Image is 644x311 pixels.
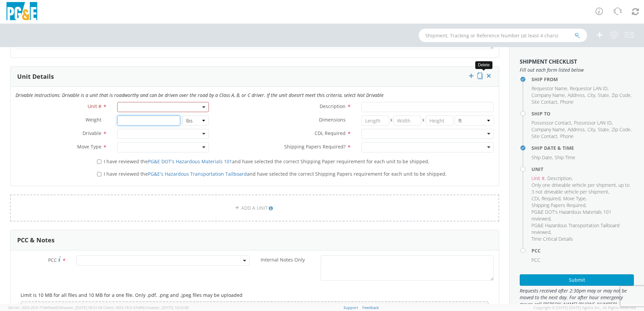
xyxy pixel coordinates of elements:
[520,67,634,73] span: Fill out each form listed below
[532,154,553,161] li: ,
[532,175,545,181] span: Unit #
[520,287,634,308] span: Requests received after 2:30pm may or may not be moved to the next day. For after hour emergency ...
[570,85,608,92] span: Requestor LAN ID
[103,305,189,310] span: Client: 2025.18.0-37e85b1
[532,92,565,98] span: Company Name
[148,305,189,310] span: master, [DATE] 10:25:00
[344,305,358,310] a: Support
[148,171,247,177] a: PG&E's Hazardous Transportation Tailboard
[532,182,630,195] span: Only one driveable vehicle per shipment, up to 3 not driveable vehicle per shipment
[598,92,609,98] span: State
[532,111,634,116] h4: Ship To
[587,92,595,98] span: City
[532,145,634,150] h4: Ship Date & Time
[532,126,566,133] li: ,
[563,195,587,202] li: ,
[532,175,546,182] li: ,
[532,209,632,222] li: ,
[5,2,39,22] img: pge-logo-06675f144f4cfa6a6814.png
[612,92,631,98] span: Zip Code
[532,182,632,195] li: ,
[568,126,586,133] li: ,
[104,171,447,177] span: I have reviewed the and have selected the correct Shipping Papers requirement for each unit to be...
[17,237,55,244] h3: PCC & Notes
[612,92,632,99] li: ,
[568,92,586,99] li: ,
[10,195,499,221] a: ADD A UNIT
[534,305,636,310] span: Copyright © [DATE]-[DATE] Agistix Inc., All Rights Reserved
[598,126,609,133] span: State
[8,305,102,310] span: Server: 2025.20.0-710e05ee653
[148,158,232,165] a: PG&E DOT's Hazardous Materials 101
[393,115,421,126] input: Width
[560,133,574,139] span: Phone
[361,115,389,126] input: Length
[15,92,384,98] i: Drivable Instructions: Drivable is a unit that is roadworthy and can be driven over the road by a...
[77,143,101,150] span: Move Type
[48,257,57,263] span: PCC
[532,167,634,172] h4: Unit
[319,116,346,123] span: Dimensions
[532,195,561,202] li: ,
[532,85,567,92] span: Requestor Name
[532,202,586,209] li: ,
[547,175,572,181] span: Description
[532,154,552,161] span: Ship Date
[83,130,101,136] span: Drivable
[88,103,101,109] span: Unit #
[574,119,613,126] li: ,
[532,257,540,263] span: PCC
[532,133,558,140] li: ,
[97,172,101,176] input: I have reviewed thePG&E's Hazardous Transportation Tailboardand have selected the correct Shippin...
[532,202,585,208] span: Shipping Papers Required
[421,115,426,126] span: X
[612,126,631,133] span: Zip Code
[532,119,571,126] span: Possessor Contact
[261,256,305,263] span: Internal Notes Only
[426,115,453,126] input: Height
[532,92,566,99] li: ,
[532,222,619,235] span: PG&E Hazardous Transportation Tailboard reviewed
[284,143,346,150] span: Shipping Papers Required?
[598,126,610,133] li: ,
[570,85,609,92] li: ,
[532,99,557,105] span: Site Contact
[532,85,568,92] li: ,
[104,158,429,165] span: I have reviewed the and have selected the correct Shipping Paper requirement for each unit to be ...
[419,29,587,42] input: Shipment, Tracking or Reference Number (at least 4 chars)
[475,61,492,69] div: Delete
[568,126,585,133] span: Address
[532,126,565,133] span: Company Name
[574,119,612,126] span: Possessor LAN ID
[532,195,560,202] span: CDL Required
[587,126,595,133] span: City
[86,116,101,123] span: Weight
[362,305,379,310] a: Feedback
[520,274,634,286] button: Submit
[587,126,596,133] li: ,
[532,248,634,253] h4: PCC
[532,209,611,222] span: PG&E DOT's Hazardous Materials 101 reviewed
[17,73,54,80] h3: Unit Details
[532,99,558,105] li: ,
[21,292,489,298] h5: Limit is 10 MB for all files and 10 MB for a one file. Only .pdf, .png and .jpeg files may be upl...
[520,58,577,65] strong: Shipment Checklist
[560,99,574,105] span: Phone
[97,160,101,164] input: I have reviewed thePG&E DOT's Hazardous Materials 101and have selected the correct Shipping Paper...
[532,236,573,242] span: Time Critical Details
[389,115,394,126] span: X
[532,119,572,126] li: ,
[563,195,586,202] span: Move Type
[532,133,557,139] span: Site Contact
[587,92,596,99] li: ,
[568,92,585,98] span: Address
[547,175,573,182] li: ,
[598,92,610,99] li: ,
[315,130,346,136] span: CDL Required
[555,154,575,161] span: Ship Time
[532,77,634,82] h4: Ship From
[612,126,632,133] li: ,
[532,222,632,236] li: ,
[61,305,102,310] span: master, [DATE] 09:51:04
[320,103,346,109] span: Description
